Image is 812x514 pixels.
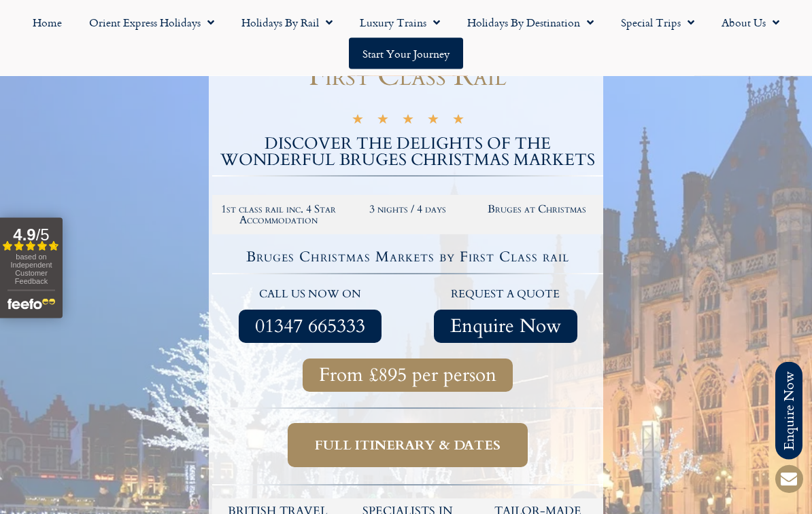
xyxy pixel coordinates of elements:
span: Full itinerary & dates [315,437,501,454]
a: Full itinerary & dates [288,424,528,468]
i: ★ [427,115,439,128]
a: From £895 per person [303,359,513,392]
a: About Us [708,7,793,38]
i: ★ [352,115,364,128]
i: ★ [377,115,389,128]
h2: 1st class rail inc. 4 Star Accommodation [221,204,337,226]
nav: Menu [7,7,805,69]
a: Enquire Now [434,310,577,344]
a: Holidays by Rail [228,7,346,38]
span: Enquire Now [450,318,561,335]
a: Luxury Trains [346,7,454,38]
p: request a quote [415,287,597,304]
div: 5/5 [352,113,464,128]
h2: DISCOVER THE DELIGHTS OF THE WONDERFUL BRUGES CHRISTMAS MARKETS [212,136,603,169]
a: 01347 665333 [239,310,382,344]
h2: 3 nights / 4 days [350,204,466,215]
h4: Bruges Christmas Markets by First Class rail [214,251,601,265]
a: Holidays by Destination [454,7,607,38]
a: Start your Journey [349,38,463,69]
i: ★ [402,115,414,128]
a: Special Trips [607,7,708,38]
a: Home [19,7,75,38]
a: Orient Express Holidays [75,7,228,38]
h2: Bruges at Christmas [479,204,594,215]
span: From £895 per person [319,367,496,384]
span: 01347 665333 [255,318,365,335]
p: call us now on [219,287,401,304]
i: ★ [452,115,464,128]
